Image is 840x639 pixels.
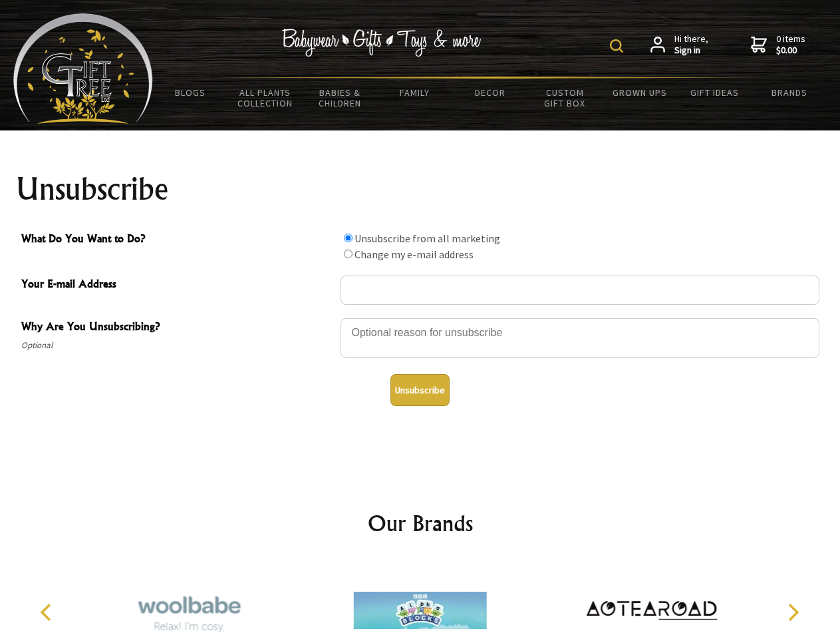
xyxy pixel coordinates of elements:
[228,79,303,117] a: All Plants Collection
[610,39,623,53] img: product search
[752,79,827,106] a: Brands
[354,232,500,245] label: Unsubscribe from all marketing
[21,276,334,295] span: Your E-mail Address
[21,318,334,337] span: Why Are You Unsubscribing?
[341,276,819,305] input: Your E-mail Address
[21,337,334,353] span: Optional
[650,33,708,57] a: Hi there,Sign in
[378,79,453,106] a: Family
[778,598,807,627] button: Next
[674,33,708,57] span: Hi there,
[776,33,805,57] span: 0 items
[452,79,527,106] a: Decor
[33,598,63,627] button: Previous
[303,79,378,117] a: Babies & Children
[602,79,677,106] a: Grown Ups
[16,173,825,205] h1: Unsubscribe
[153,79,228,106] a: BLOGS
[674,45,708,57] strong: Sign in
[341,318,819,358] textarea: Why Are You Unsubscribing?
[344,250,352,258] input: What Do You Want to Do?
[751,33,805,57] a: 0 items$0.00
[390,374,450,406] button: Unsubscribe
[27,507,814,539] h2: Our Brands
[282,29,482,57] img: Babywear - Gifts - Toys & more
[21,230,334,250] span: What Do You Want to Do?
[776,45,805,57] strong: $0.00
[354,248,474,261] label: Change my e-mail address
[677,79,752,106] a: Gift Ideas
[527,79,603,117] a: Custom Gift Box
[13,13,153,124] img: Babyware - Gifts - Toys and more...
[344,234,352,242] input: What Do You Want to Do?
